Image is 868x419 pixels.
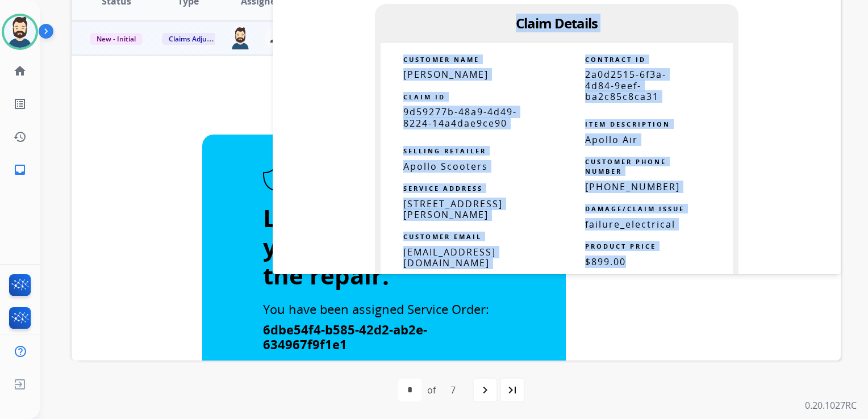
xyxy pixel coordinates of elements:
[403,184,483,192] strong: SERVICE ADDRESS
[403,146,486,155] strong: SELLING RETAILER
[403,246,496,269] span: [EMAIL_ADDRESS][DOMAIN_NAME]
[403,232,482,241] strong: CUSTOMER EMAIL
[403,55,479,64] strong: CUSTOMER NAME
[263,202,480,291] strong: Let us know when you've completed the repair.
[805,399,857,412] p: 0.20.1027RC
[585,133,638,146] span: Apollo Air
[403,198,503,221] span: [STREET_ADDRESS][PERSON_NAME]
[403,160,488,173] span: Apollo Scooters
[585,120,670,128] strong: ITEM DESCRIPTION
[441,379,465,401] div: 7
[13,163,27,177] mat-icon: inbox
[269,31,283,45] mat-icon: person_remove
[585,157,666,175] strong: CUSTOMER PHONE NUMBER
[585,204,685,213] strong: DAMAGE/CLAIM ISSUE
[585,255,626,268] span: $899.00
[427,383,436,397] div: of
[516,14,598,32] span: Claim Details
[478,383,492,397] mat-icon: navigate_next
[229,27,251,49] img: agent-avatar
[585,218,675,231] span: failure_electrical
[13,97,27,111] mat-icon: list_alt
[162,33,240,45] span: Claims Adjudication
[585,68,666,102] span: 2a0d2515-6f3a-4d84-9eef-ba2c85c8ca31
[263,321,427,353] strong: 6dbe54f4-b585-42d2-ab2e-634967f9f1e1
[13,64,27,78] mat-icon: home
[13,130,27,144] mat-icon: history
[263,300,489,317] span: You have been assigned Service Order:
[263,169,408,192] img: Extend Product Protection
[90,33,143,45] span: New - Initial
[4,16,36,48] img: avatar
[403,93,445,101] strong: CLAIM ID
[403,106,517,129] span: 9d59277b-48a9-4d49-8224-14a4dae9ce90
[585,242,656,250] strong: PRODUCT PRICE
[403,68,489,81] span: [PERSON_NAME]
[585,55,646,64] strong: CONTRACT ID
[506,383,519,397] mat-icon: last_page
[585,181,680,193] span: [PHONE_NUMBER]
